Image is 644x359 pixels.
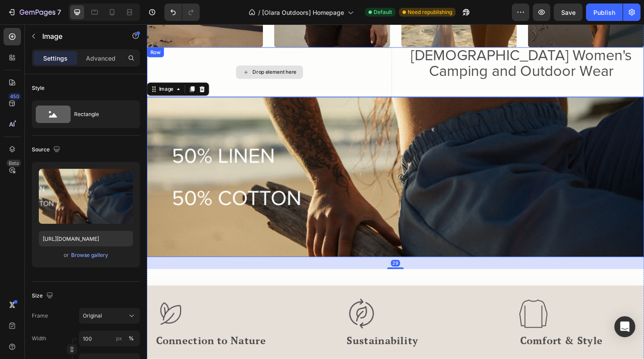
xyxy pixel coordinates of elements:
label: Frame [32,312,48,320]
button: 7 [3,3,65,21]
h3: Comfort & Style [392,325,515,339]
div: 450 [8,93,21,100]
div: Open Intercom Messenger [614,316,635,337]
button: px [126,333,136,344]
div: Beta [7,160,21,167]
button: Save [554,3,583,21]
span: Original [83,312,102,320]
input: px% [79,331,140,346]
label: Width [32,335,46,342]
button: % [114,333,124,344]
button: Original [79,308,140,324]
h2: Rich Text Editor. Editing area: main [274,24,515,59]
iframe: Design area [147,24,644,359]
span: [DEMOGRAPHIC_DATA] Women's Camping and Outdoor Wear [278,23,511,59]
div: Size [32,290,55,302]
div: Source [32,144,62,156]
span: or [64,250,69,260]
div: 29 [257,248,266,255]
img: gempages_562587214224032779-31d3b703-ee7f-4caf-a651-995be2e30917.webp [210,288,242,321]
span: Need republishing [408,8,452,16]
div: Browse gallery [71,251,108,259]
div: Style [32,84,44,92]
div: Image [11,64,30,72]
span: Default [374,8,392,16]
div: Undo/Redo [164,3,200,21]
div: Rectangle [74,104,127,124]
p: Image [42,31,116,41]
span: [Olara Outdoors] Homepage [262,8,344,17]
p: Settings [43,54,68,63]
div: Row [2,25,16,33]
span: Save [561,9,576,16]
span: / [258,8,260,17]
h3: Sustainability [210,325,336,339]
div: % [129,335,134,342]
div: px [116,335,122,342]
img: preview-image [39,169,133,224]
button: Publish [586,3,623,21]
p: 7 [57,7,61,17]
p: Advanced [86,54,116,63]
div: Publish [593,8,615,17]
img: gempages_562587214224032779-1be4da93-4a25-4f21-a62c-09b16bac9e45.webp [9,288,41,321]
h3: Connection to Nature [9,325,153,339]
img: gempages_562587214224032779-05ded2d0-93ab-44e4-a164-bb05be30d2a7.webp [392,290,422,319]
p: ⁠⁠⁠⁠⁠⁠⁠ [275,25,514,58]
button: Browse gallery [71,251,109,260]
input: https://example.com/image.jpg [39,231,133,246]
